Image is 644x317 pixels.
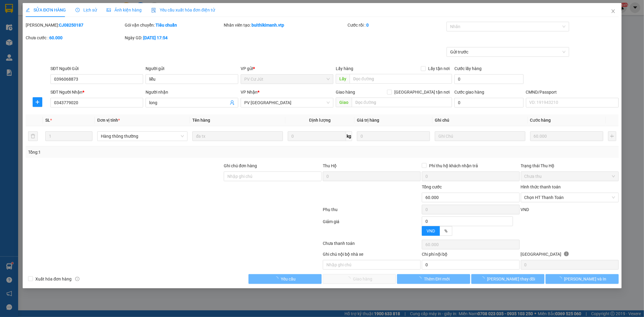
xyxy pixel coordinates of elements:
div: Tổng: 1 [28,149,248,155]
div: [GEOGRAPHIC_DATA] [521,251,618,260]
span: SL [45,118,50,123]
span: Tên hàng [192,118,210,123]
span: close [610,9,615,14]
span: Lấy hàng [335,66,353,71]
th: Ghi chú [432,114,527,126]
span: Giao hàng [335,90,355,94]
input: 0 [530,131,603,141]
div: Chưa thanh toán [322,240,421,251]
span: plus [33,100,42,104]
span: Giá trị hàng [357,118,379,123]
button: plus [608,131,616,141]
button: Close [604,3,621,20]
label: Ghi chú đơn hàng [224,163,257,168]
input: Cước giao hàng [454,98,523,107]
button: Thêm ĐH mới [397,274,470,284]
strong: BIÊN NHẬN GỬI HÀNG HOÁ [21,36,70,41]
span: loading [557,277,564,281]
div: CMND/Passport [526,89,618,95]
span: TB08250261 [61,23,85,27]
label: Cước giao hàng [454,90,484,94]
span: 13:56:01 [DATE] [57,27,85,32]
div: Trạng thái Thu Hộ [521,162,618,169]
input: Cước lấy hàng [454,74,523,84]
span: edit [26,8,30,12]
span: Tổng cước [421,184,441,189]
span: [PERSON_NAME] và In [564,276,606,282]
span: Lấy tận nơi [426,65,452,72]
span: Đơn vị tính [97,118,120,123]
span: Lịch sử [75,8,97,12]
span: picture [107,8,111,12]
span: Yêu cầu xuất hóa đơn điện tử [151,8,215,12]
span: loading [417,277,424,281]
button: [PERSON_NAME] và In [545,274,618,284]
span: VND [426,229,435,233]
img: logo [6,14,14,29]
div: Người nhận [146,89,238,95]
span: Xuất hóa đơn hàng [33,276,74,282]
span: % [444,229,447,233]
span: Yêu cầu [281,276,296,282]
div: Gói vận chuyển: [125,22,223,28]
span: [PERSON_NAME] thay đổi [487,276,535,282]
div: [PERSON_NAME]: [26,22,123,28]
span: clock-circle [75,8,80,12]
span: Nơi nhận: [46,42,56,51]
div: Chi phí nội bộ [421,251,519,260]
span: Hàng thông thường [101,132,184,141]
b: buithikimanh.vtp [252,23,284,27]
button: delete [28,131,38,141]
input: Ghi Chú [435,131,525,141]
span: Chọn HT Thanh Toán [524,193,615,202]
input: VD: Bàn, Ghế [192,131,283,141]
div: Nhân viên tạo: [224,22,346,28]
span: Định lượng [309,118,331,123]
span: loading [480,277,487,281]
span: VND [521,207,529,212]
img: icon [151,8,156,13]
input: Dọc đường [351,98,452,107]
b: 0 [366,23,368,27]
b: 60.000 [49,35,62,40]
div: Chưa cước : [26,34,123,41]
div: Cước rồi : [347,22,445,28]
span: VP Nhận [241,90,258,94]
span: Lấy [335,74,349,84]
span: [GEOGRAPHIC_DATA] tận nơi [392,89,452,95]
input: 0 [357,131,430,141]
span: info-circle [564,251,569,256]
span: kg [346,131,352,141]
div: VP gửi [241,65,333,72]
div: Phụ thu [322,206,421,217]
span: PV Tân Bình [244,98,330,107]
span: PV Cư Jút [244,75,330,84]
span: Thêm ĐH mới [424,276,450,282]
button: plus [33,97,42,107]
b: [DATE] 17:54 [143,35,168,40]
b: Tiêu chuẩn [155,23,177,27]
input: Ghi chú đơn hàng [224,171,322,181]
div: SĐT Người Gửi [50,65,143,72]
span: Gửi trước [450,47,565,56]
input: Dọc đường [349,74,452,84]
div: Ngày GD: [125,34,223,41]
label: Hình thức thanh toán [521,184,561,189]
span: Phí thu hộ khách nhận trả [426,162,480,169]
div: Ghi chú nội bộ nhà xe [322,251,420,260]
span: Thu Hộ [322,163,336,168]
strong: CÔNG TY TNHH [GEOGRAPHIC_DATA] 214 QL13 - P.26 - Q.BÌNH THẠNH - TP HCM 1900888606 [16,10,49,32]
div: Người gửi [146,65,238,72]
span: Chưa thu [524,172,615,181]
button: Yêu cầu [248,274,322,284]
label: Cước lấy hàng [454,66,482,71]
b: CJ08250187 [59,23,83,27]
div: SĐT Người Nhận [50,89,143,95]
button: [PERSON_NAME] thay đổi [471,274,544,284]
span: info-circle [75,277,79,281]
span: Cước hàng [530,118,551,123]
input: Nhập ghi chú [322,260,420,270]
span: Ảnh kiện hàng [107,8,142,12]
span: SỬA ĐƠN HÀNG [26,8,66,12]
span: PV Cư Jút [61,42,74,46]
